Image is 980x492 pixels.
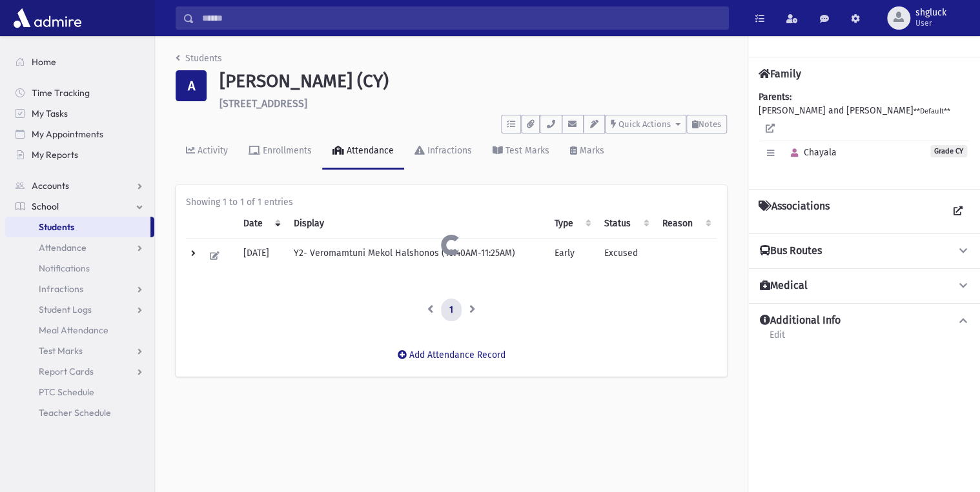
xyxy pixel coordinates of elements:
[32,149,78,161] span: My Reports
[5,124,154,144] a: My Appointments
[39,324,108,336] span: Meal Attendance
[39,366,94,377] span: Report Cards
[759,314,970,328] button: Additional Info
[219,70,727,92] h1: [PERSON_NAME] (CY)
[286,238,546,273] td: Y2- Veromamtuni Mekol Halshonos (10:40AM-11:25AM)
[39,221,74,233] span: Students
[5,361,154,382] a: Report Cards
[260,145,312,156] div: Enrollments
[596,238,654,273] td: Excused
[605,115,686,133] button: Quick Actions
[618,119,671,129] span: Quick Actions
[560,133,615,170] a: Marks
[441,299,462,322] a: 1
[760,244,822,258] h4: Bus Routes
[5,83,154,103] a: Time Tracking
[577,145,604,156] div: Marks
[760,314,841,328] h4: Additional Info
[39,262,90,274] span: Notifications
[759,90,970,179] div: [PERSON_NAME] and [PERSON_NAME]
[686,115,727,133] button: Notes
[5,175,154,196] a: Accounts
[5,144,154,165] a: My Reports
[5,103,154,124] a: My Tasks
[759,279,970,293] button: Medical
[39,407,111,418] span: Teacher Schedule
[39,242,87,253] span: Attendance
[760,279,808,293] h4: Medical
[344,145,394,156] div: Attendance
[39,304,92,315] span: Student Logs
[39,345,83,357] span: Test Marks
[654,209,717,239] th: Reason: activate to sort column ascending
[205,246,224,265] button: Edit
[759,68,801,80] h4: Family
[404,133,482,170] a: Infractions
[930,145,967,157] span: Grade CY
[785,147,837,158] span: Chayala
[5,382,154,402] a: PTC Schedule
[39,386,94,398] span: PTC Schedule
[915,18,946,28] span: User
[236,238,286,273] td: [DATE]
[195,145,228,156] div: Activity
[39,283,83,295] span: Infractions
[769,328,786,351] a: Edit
[596,209,654,239] th: Status: activate to sort column ascending
[176,133,238,170] a: Activity
[286,209,546,239] th: Display
[176,53,222,64] a: Students
[219,97,727,110] h6: [STREET_ADDRESS]
[176,70,207,101] div: A
[5,217,150,237] a: Students
[5,340,154,361] a: Test Marks
[5,258,154,279] a: Notifications
[32,201,59,212] span: School
[546,238,596,273] td: Early
[10,5,85,31] img: AdmirePro
[503,145,549,156] div: Test Marks
[322,133,404,170] a: Attendance
[5,279,154,299] a: Infractions
[5,52,154,72] a: Home
[699,119,721,129] span: Notes
[759,244,970,258] button: Bus Routes
[5,320,154,340] a: Meal Attendance
[238,133,322,170] a: Enrollments
[5,402,154,423] a: Teacher Schedule
[194,6,728,30] input: Search
[5,299,154,320] a: Student Logs
[946,200,970,223] a: View all Associations
[759,92,791,103] b: Parents:
[186,195,717,209] div: Showing 1 to 1 of 1 entries
[176,52,222,70] nav: breadcrumb
[32,56,56,68] span: Home
[32,108,68,119] span: My Tasks
[236,209,286,239] th: Date: activate to sort column ascending
[32,128,103,140] span: My Appointments
[915,8,946,18] span: shgluck
[425,145,472,156] div: Infractions
[482,133,560,170] a: Test Marks
[759,200,830,223] h4: Associations
[5,237,154,258] a: Attendance
[5,196,154,217] a: School
[32,87,90,99] span: Time Tracking
[32,180,69,192] span: Accounts
[389,343,514,366] button: Add Attendance Record
[546,209,596,239] th: Type: activate to sort column ascending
